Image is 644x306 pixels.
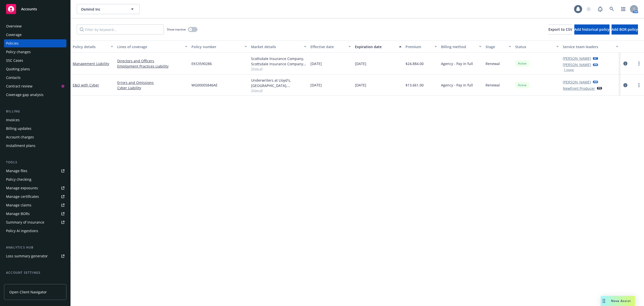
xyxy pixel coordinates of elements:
[353,41,404,53] button: Expiration date
[612,24,638,35] button: Add BOR policy
[191,61,212,66] span: EKS3590286
[618,4,628,14] a: Switch app
[77,24,164,35] input: Filter by keyword...
[4,252,66,260] a: Loss summary generator
[251,67,306,71] span: Show all
[6,193,39,201] div: Manage certificates
[517,83,527,87] span: Active
[191,44,241,49] div: Policy number
[563,86,595,91] a: Newfront Producer
[484,41,513,53] button: Stage
[310,82,322,88] span: [DATE]
[6,167,27,175] div: Manage files
[117,64,187,69] a: Employment Practices Liability
[441,82,473,88] span: Agency - Pay in full
[601,296,607,306] div: Drag to move
[441,61,473,66] span: Agency - Pay in full
[636,60,642,67] a: more
[4,142,66,150] a: Installment plans
[355,82,366,88] span: [DATE]
[548,27,572,32] span: Export to CSV
[439,41,484,53] button: Billing method
[167,27,186,32] span: Show inactive
[4,184,66,192] a: Manage exposures
[517,61,527,66] span: Active
[6,252,48,260] div: Loss summary generator
[564,68,574,71] button: 1 more
[4,167,66,175] a: Manage files
[6,22,22,30] div: Overview
[6,175,31,183] div: Policy checking
[6,133,34,141] div: Account charges
[4,175,66,183] a: Policy checking
[515,44,553,49] div: Status
[4,65,66,73] a: Quoting plans
[4,48,66,56] a: Policy changes
[612,27,638,32] span: Add BOR policy
[486,44,506,49] div: Stage
[4,2,66,16] a: Accounts
[355,44,396,49] div: Expiration date
[4,270,66,275] div: Account settings
[622,82,628,88] a: circleInformation
[574,27,610,32] span: Add historical policy
[6,184,38,192] div: Manage exposures
[636,82,642,88] a: more
[563,62,591,67] a: [PERSON_NAME]
[251,88,306,93] span: Show all
[251,56,306,67] div: Scottsdale Insurance Company, Scottsdale Insurance Company (Nationwide), RT Specialty Insurance S...
[4,193,66,201] a: Manage certificates
[6,277,28,285] div: Service team
[563,44,613,49] div: Service team leaders
[115,41,189,53] button: Lines of coverage
[6,48,31,56] div: Policy changes
[4,22,66,30] a: Overview
[251,44,301,49] div: Market details
[4,201,66,209] a: Manage claims
[249,41,308,53] button: Market details
[310,44,345,49] div: Effective date
[73,44,108,49] div: Policy details
[548,24,572,35] button: Export to CSV
[4,277,66,285] a: Service team
[622,60,628,67] a: circleInformation
[607,4,617,14] a: Search
[73,83,99,87] a: E&O with Cyber
[6,31,22,39] div: Coverage
[4,125,66,133] a: Billing updates
[4,116,66,124] a: Invoices
[6,210,30,218] div: Manage BORs
[6,74,21,82] div: Contacts
[601,296,635,306] button: Nova Assist
[4,82,66,90] a: Contract review
[6,218,44,226] div: Summary of insurance
[71,41,115,53] button: Policy details
[117,80,187,85] a: Errors and Omissions
[441,44,476,49] div: Billing method
[513,41,561,53] button: Status
[4,210,66,218] a: Manage BORs
[6,56,23,65] div: SSC Cases
[4,160,66,165] div: Tools
[191,82,218,88] span: WG00005846AE
[574,24,610,35] button: Add historical policy
[117,58,187,64] a: Directors and Officers
[611,299,631,303] span: Nova Assist
[6,227,38,235] div: Policy AI ingestions
[406,44,432,49] div: Premium
[584,4,594,14] a: Start snowing
[9,289,47,295] span: Open Client Navigator
[4,39,66,47] a: Policies
[6,142,35,150] div: Installment plans
[595,4,605,14] a: Report a Bug
[81,7,125,12] span: Osmind Inc
[6,91,44,99] div: Coverage gap analysis
[4,31,66,39] a: Coverage
[4,218,66,226] a: Summary of insurance
[355,61,366,66] span: [DATE]
[4,109,66,114] div: Billing
[117,44,182,49] div: Lines of coverage
[563,79,591,85] a: [PERSON_NAME]
[486,82,500,88] span: Renewal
